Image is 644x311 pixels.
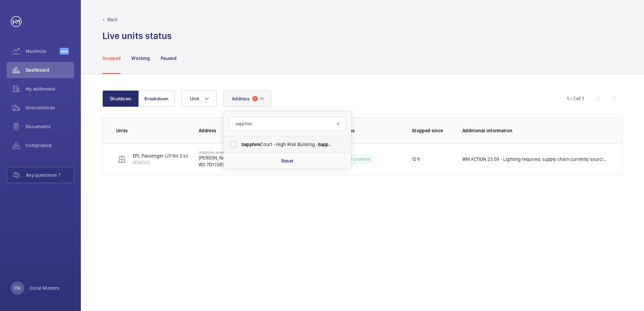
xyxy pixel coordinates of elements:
[102,91,139,107] button: Shutdown
[133,159,200,166] p: M56082
[182,91,217,107] button: Unit
[14,285,21,291] p: CM
[116,127,188,134] p: Units
[462,156,609,163] p: WM ACTION 23.09 - Lighting required, supply chain currently sourcing.
[241,142,260,147] span: Sapphire
[133,152,200,159] p: EPL Passenger Lift No 2 schn 33
[131,55,150,62] p: Working
[252,96,258,101] span: 1
[60,48,69,55] span: Beta
[26,172,74,178] span: Any questions ?
[232,96,250,101] span: Address
[26,85,74,92] span: My addresses
[161,55,176,62] p: Paused
[462,127,609,134] p: Additional information
[567,95,584,102] div: 1 – 1 of 1
[102,30,172,42] h1: Live units status
[26,67,74,73] span: Dashboard
[199,161,279,168] p: W3 7DY [GEOGRAPHIC_DATA]
[102,55,121,62] p: Stopped
[412,156,420,163] p: 12 h
[138,91,175,107] button: Breakdown
[190,96,199,101] span: Unit
[281,158,294,164] p: Reset
[229,117,346,131] input: Search by address
[223,91,271,107] button: Address1
[241,141,334,148] span: Court - High Risk Building - [STREET_ADDRESS]
[199,150,279,154] p: [PERSON_NAME] Court - High Risk Building
[26,48,60,55] span: Maximize
[199,154,279,161] p: [PERSON_NAME] Court
[30,285,60,291] p: Coral Mintern
[107,16,118,23] p: Back
[118,155,126,163] img: elevator.svg
[412,127,452,134] p: Stopped since
[26,123,74,130] span: Documents
[26,142,74,149] span: Compliance
[26,104,74,111] span: Interventions
[199,127,294,134] p: Address
[318,142,337,147] span: Sapphire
